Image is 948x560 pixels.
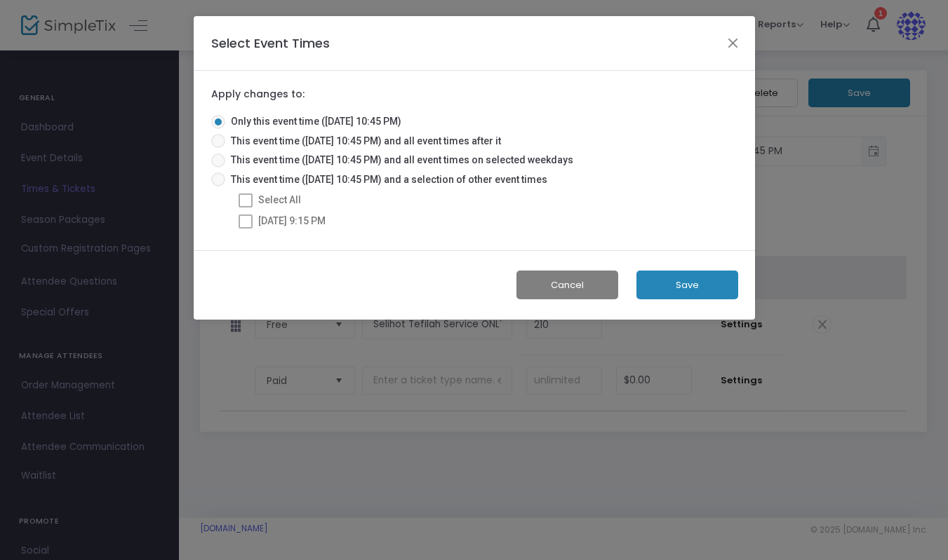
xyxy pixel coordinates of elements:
[636,271,738,299] button: Save
[225,172,547,187] span: This event time ([DATE] 10:45 PM) and a selection of other event times
[225,134,501,149] span: This event time ([DATE] 10:45 PM) and all event times after it
[516,271,618,299] button: Cancel
[258,194,301,205] span: Select All
[225,114,401,129] span: Only this event time ([DATE] 10:45 PM)
[258,215,326,226] span: [DATE] 9:15 PM
[211,88,305,101] label: Apply changes to:
[723,34,742,52] button: Close
[225,153,573,168] span: This event time ([DATE] 10:45 PM) and all event times on selected weekdays
[211,34,330,53] h4: Select Event Times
